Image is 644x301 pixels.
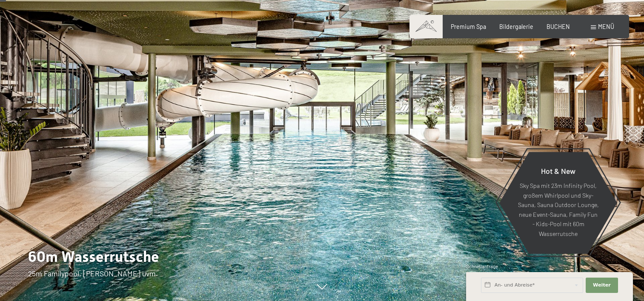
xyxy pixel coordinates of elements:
p: Sky Spa mit 23m Infinity Pool, großem Whirlpool und Sky-Sauna, Sauna Outdoor Lounge, neue Event-S... [518,182,599,239]
a: Bildergalerie [499,23,533,30]
a: Premium Spa [451,23,486,30]
a: Hot & New Sky Spa mit 23m Infinity Pool, großem Whirlpool und Sky-Sauna, Sauna Outdoor Lounge, ne... [499,151,618,254]
button: Weiter [586,278,618,293]
a: BUCHEN [547,23,570,30]
span: Menü [598,23,614,30]
span: Weiter [593,282,611,289]
span: Hot & New [541,166,575,176]
span: Schnellanfrage [466,264,498,269]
